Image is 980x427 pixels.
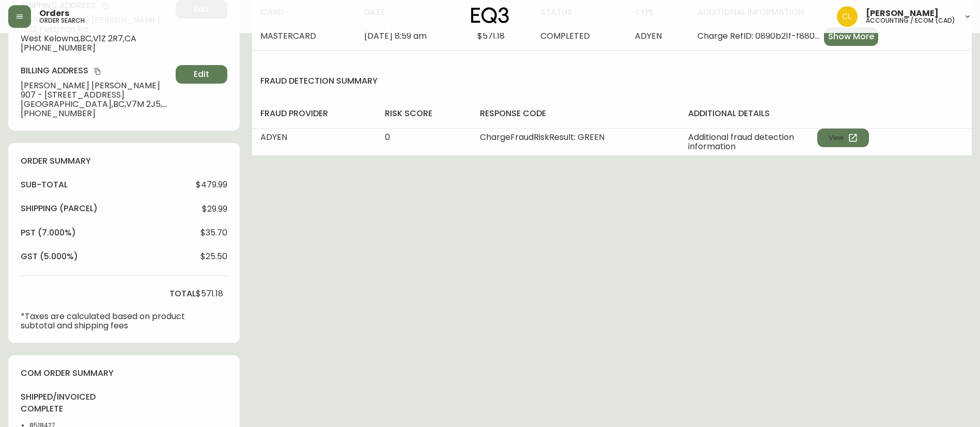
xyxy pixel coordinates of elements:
[196,289,223,298] span: $571.18
[21,312,196,330] p: *Taxes are calculated based on product subtotal and shipping fees
[92,66,103,76] button: copy
[21,155,227,167] h4: order summary
[817,129,869,147] button: View
[688,108,963,119] h4: additional details
[169,288,196,299] h4: total
[21,81,172,90] span: [PERSON_NAME] [PERSON_NAME]
[260,131,287,143] span: ADYEN
[364,30,427,42] span: [DATE] 8:59 am
[21,368,227,379] h4: com order summary
[866,18,955,24] h5: accounting / ecom (cad)
[477,30,505,42] span: $571.18
[21,251,78,262] h4: gst (5.000%)
[200,252,227,261] span: $25.50
[21,391,81,415] h4: shipped/invoiced complete
[828,31,874,42] span: Show More
[824,27,878,46] button: Show More
[21,227,76,239] h4: pst (7.000%)
[688,133,817,151] span: Additional fraud detection information
[471,7,509,24] img: logo
[480,131,604,143] span: ChargeFraudRiskResult: GREEN
[260,30,316,42] span: MASTERCARD
[385,108,463,119] h4: risk score
[202,204,227,214] span: $29.99
[540,30,590,42] span: COMPLETED
[21,100,172,109] span: [GEOGRAPHIC_DATA] , BC , V7M 2J5 , CA
[21,203,98,214] h4: Shipping ( Parcel )
[21,34,172,43] span: West Kelowna , BC , V1Z 2R7 , CA
[39,9,69,18] span: Orders
[480,108,672,119] h4: response code
[176,65,227,84] button: Edit
[21,65,172,76] h4: Billing Address
[21,179,68,191] h4: sub-total
[697,31,820,41] span: Charge RefID: 0890b21f-f880-4b5f-9380-827d25b853c0
[385,131,390,143] span: 0
[194,69,209,80] span: Edit
[837,6,858,27] img: c8a50d9e0e2261a29cae8bb82ebd33d8
[21,90,172,100] span: 907 - [STREET_ADDRESS]
[866,9,939,18] span: [PERSON_NAME]
[21,109,172,118] span: [PHONE_NUMBER]
[200,228,227,238] span: $35.70
[252,75,972,87] h4: fraud detection summary
[260,108,368,119] h4: fraud provider
[196,180,227,189] span: $479.99
[21,43,172,53] span: [PHONE_NUMBER]
[635,30,662,42] span: ADYEN
[39,18,85,24] h5: order search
